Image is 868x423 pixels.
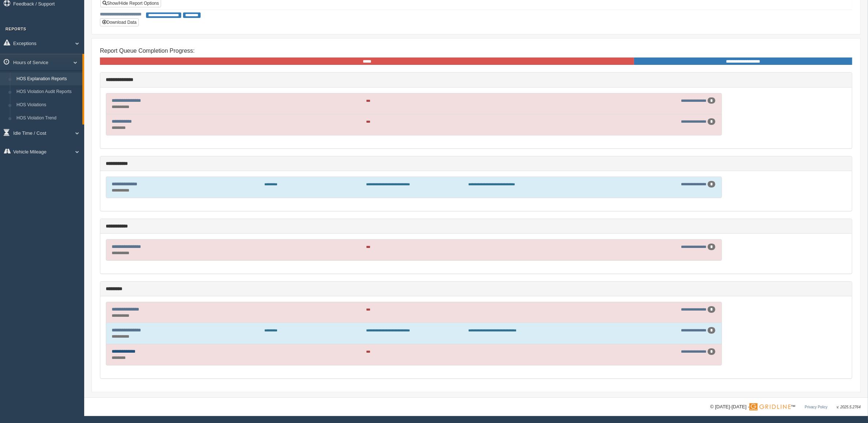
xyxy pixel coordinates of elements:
[13,112,82,125] a: HOS Violation Trend
[13,85,82,99] a: HOS Violation Audit Reports
[710,403,861,411] div: © [DATE]-[DATE] - ™
[749,403,791,411] img: Gridline
[13,73,82,86] a: HOS Explanation Reports
[805,405,827,409] a: Privacy Policy
[100,48,852,54] h4: Report Queue Completion Progress:
[13,99,82,112] a: HOS Violations
[837,405,861,409] span: v. 2025.5.2764
[100,18,139,26] button: Download Data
